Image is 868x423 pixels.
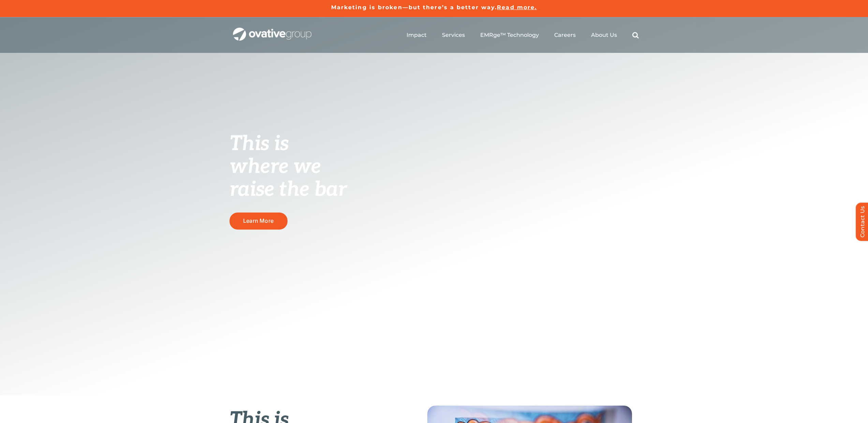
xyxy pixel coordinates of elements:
a: About Us [591,32,617,39]
span: This is [230,132,289,156]
a: Impact [407,32,427,39]
a: Services [442,32,465,39]
nav: Menu [407,24,639,46]
a: EMRge™ Technology [480,32,539,39]
a: OG_Full_horizontal_WHT [233,27,311,33]
a: Search [632,32,639,39]
a: Careers [554,32,576,39]
a: Learn More [230,213,288,229]
a: Read more. [497,4,537,11]
span: Learn More [243,218,274,224]
span: where we raise the bar [230,155,347,202]
a: Marketing is broken—but there’s a better way. [331,4,497,11]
